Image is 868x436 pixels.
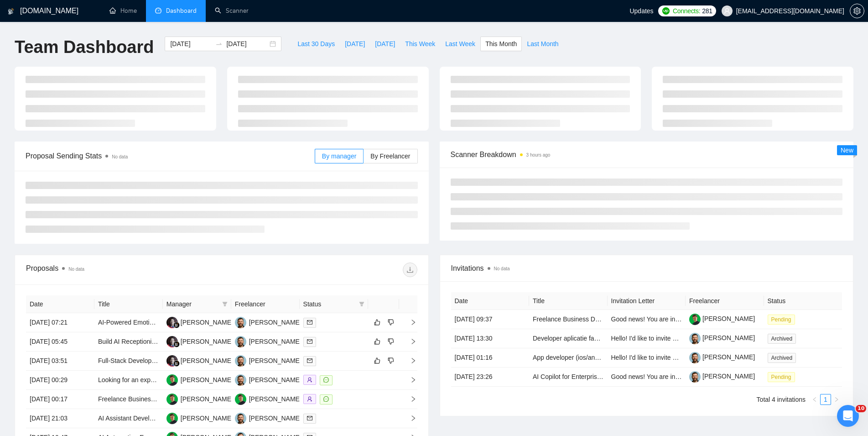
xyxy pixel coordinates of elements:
img: VK [235,317,246,328]
th: Date [26,295,94,313]
div: [PERSON_NAME] [181,413,233,423]
a: VK[PERSON_NAME] [235,337,301,345]
button: left [809,394,820,405]
span: right [403,415,416,421]
span: right [834,397,839,402]
td: [DATE] 05:45 [26,332,94,352]
td: Full-Stack Developer Needed for AI SaaS Platform Development [94,352,163,371]
button: This Month [480,37,522,51]
a: SS[PERSON_NAME] [166,337,233,345]
th: Freelancer [231,295,300,313]
span: like [374,338,380,345]
span: Proposal Sending Stats [26,150,315,162]
td: Freelance Business Development Consultant – IT Outsourcing (Europe & US Market) [94,390,163,409]
button: Last Week [440,37,480,51]
img: upwork-logo.png [662,7,670,15]
a: MB[PERSON_NAME] [166,395,233,402]
img: c1-JWQDXWEy3CnA6sRtFzzU22paoDq5cZnWyBNc3HWqwvuW0qNnjm1CMP-YmbEEtPC [689,333,701,344]
span: Pending [768,315,795,325]
a: Pending [768,373,799,380]
a: VK[PERSON_NAME] [235,357,301,364]
span: New [841,147,853,154]
img: VK [235,374,246,386]
span: dislike [388,357,394,364]
a: Archived [768,335,800,342]
a: Freelance Business Development Consultant – IT Outsourcing ([GEOGRAPHIC_DATA] & US Market) [533,315,820,323]
span: By Freelancer [370,152,410,160]
img: c1CkLHUIwD5Ucvm7oiXNAph9-NOmZLZpbVsUrINqn_V_EzHsJW7P7QxldjUFcJOdWX [689,314,701,325]
span: Manager [166,299,218,309]
th: Status [764,292,842,310]
span: message [323,377,329,383]
button: setting [850,4,864,18]
div: [PERSON_NAME] [181,356,233,366]
img: VK [235,336,246,347]
th: Invitation Letter [608,292,686,310]
div: [PERSON_NAME] [249,317,301,327]
a: AI Copilot for Enterprise Procurement [533,373,639,380]
span: like [374,319,380,326]
a: SS[PERSON_NAME] [166,318,233,326]
a: setting [850,7,864,15]
a: [PERSON_NAME] [689,334,755,341]
a: App developer (ios/android) aplicatie fun club(interactiuni intre artist si fanii lui) [533,354,754,361]
a: Pending [768,315,799,323]
td: [DATE] 07:21 [26,313,94,332]
span: right [403,319,416,326]
a: [PERSON_NAME] [689,315,755,322]
span: By manager [322,152,356,160]
th: Title [529,292,608,310]
button: like [372,355,383,366]
iframe: Intercom live chat [837,405,859,427]
button: This Week [400,37,440,51]
span: user [724,8,730,14]
td: [DATE] 09:37 [451,310,530,329]
span: Scanner Breakdown [451,149,843,160]
span: right [403,338,416,345]
input: Start date [170,39,212,49]
span: right [403,396,416,402]
div: [PERSON_NAME] [249,394,301,404]
img: gigradar-bm.png [173,341,180,347]
span: mail [307,358,312,363]
div: [PERSON_NAME] [249,336,301,347]
span: mail [307,415,312,421]
img: c1-JWQDXWEy3CnA6sRtFzzU22paoDq5cZnWyBNc3HWqwvuW0qNnjm1CMP-YmbEEtPC [689,352,701,363]
td: Looking for an expert in AI chatbot development and Langchain / Langsmith [94,371,163,390]
a: Build AI Receptionist for Automotive Businesses + Provide Samples & Case Studies [98,338,335,345]
span: Archived [768,334,796,344]
img: VK [235,413,246,424]
div: [PERSON_NAME] [249,375,301,385]
span: This Month [485,39,517,49]
td: [DATE] 00:29 [26,371,94,390]
a: MB[PERSON_NAME] [166,414,233,421]
span: filter [222,301,228,307]
a: searchScanner [215,7,249,15]
span: mail [307,339,312,344]
button: [DATE] [340,37,370,51]
span: filter [220,297,229,311]
span: setting [850,7,864,15]
img: MB [235,394,246,405]
a: VK[PERSON_NAME] [235,414,301,421]
span: Connects: [673,6,700,16]
img: gigradar-bm.png [173,360,180,367]
img: gigradar-bm.png [173,322,180,328]
a: AI-Powered Emotional Wellness App Development [98,319,241,326]
a: Looking for an expert in AI chatbot development and Langchain / [GEOGRAPHIC_DATA] [98,376,349,383]
a: Developer aplicatie fan-club ios&android (interactiuni artist-[PERSON_NAME]) [533,335,754,342]
td: [DATE] 21:03 [26,409,94,428]
span: No data [494,266,510,271]
img: MB [166,413,178,424]
span: right [403,377,416,383]
button: Last Month [522,37,563,51]
span: Status [303,299,355,309]
span: Dashboard [166,7,197,15]
a: [PERSON_NAME] [689,373,755,380]
span: dislike [388,338,394,345]
span: message [323,396,329,402]
div: [PERSON_NAME] [181,375,233,385]
a: SS[PERSON_NAME] [166,357,233,364]
button: dislike [385,317,396,328]
img: MB [166,374,178,386]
